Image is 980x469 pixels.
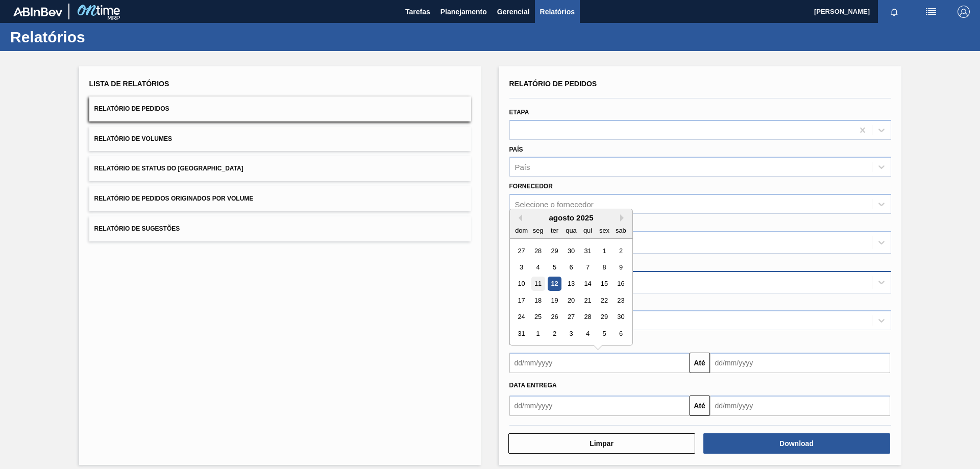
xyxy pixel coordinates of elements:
button: Relatório de Status do [GEOGRAPHIC_DATA] [89,156,471,181]
span: Tarefas [405,6,430,18]
div: Choose sexta-feira, 8 de agosto de 2025 [597,260,611,274]
div: Choose segunda-feira, 1 de setembro de 2025 [531,327,545,340]
input: dd/mm/yyyy [710,353,890,373]
div: Choose domingo, 10 de agosto de 2025 [514,277,528,291]
span: Relatório de Pedidos [94,105,169,112]
div: Choose sábado, 6 de setembro de 2025 [614,327,627,340]
span: Planejamento [440,6,487,18]
div: Choose segunda-feira, 18 de agosto de 2025 [531,293,545,307]
div: Choose segunda-feira, 25 de agosto de 2025 [531,310,545,324]
button: Download [703,433,890,454]
span: Data entrega [509,382,557,389]
div: Choose segunda-feira, 28 de julho de 2025 [531,244,545,258]
button: Relatório de Pedidos Originados por Volume [89,186,471,211]
span: Gerencial [497,6,530,18]
div: Choose sábado, 2 de agosto de 2025 [614,244,627,258]
div: Choose domingo, 27 de julho de 2025 [514,244,528,258]
div: Choose quinta-feira, 7 de agosto de 2025 [580,260,594,274]
div: Choose domingo, 24 de agosto de 2025 [514,310,528,324]
input: dd/mm/yyyy [509,353,690,373]
div: Choose terça-feira, 19 de agosto de 2025 [547,293,561,307]
div: Choose sexta-feira, 15 de agosto de 2025 [597,277,611,291]
input: dd/mm/yyyy [509,396,690,416]
div: Choose domingo, 17 de agosto de 2025 [514,293,528,307]
div: Choose quinta-feira, 4 de setembro de 2025 [580,327,594,340]
div: month 2025-08 [513,242,629,342]
div: Choose quinta-feira, 21 de agosto de 2025 [580,293,594,307]
div: Choose quinta-feira, 31 de julho de 2025 [580,244,594,258]
img: userActions [925,6,937,18]
div: seg [531,224,545,237]
div: Choose sexta-feira, 1 de agosto de 2025 [597,244,611,258]
div: Choose segunda-feira, 11 de agosto de 2025 [531,277,545,291]
div: Choose sábado, 9 de agosto de 2025 [614,260,627,274]
div: ter [547,224,561,237]
span: Relatório de Volumes [94,135,172,142]
span: Relatório de Pedidos [509,80,597,88]
div: Choose quarta-feira, 20 de agosto de 2025 [564,293,578,307]
span: Relatório de Status do [GEOGRAPHIC_DATA] [94,165,243,172]
div: Choose sábado, 16 de agosto de 2025 [614,277,627,291]
div: Choose quarta-feira, 6 de agosto de 2025 [564,260,578,274]
input: dd/mm/yyyy [710,396,890,416]
span: Lista de Relatórios [89,80,169,88]
h1: Relatórios [10,31,191,43]
div: Choose sexta-feira, 29 de agosto de 2025 [597,310,611,324]
div: Choose quarta-feira, 3 de setembro de 2025 [564,327,578,340]
div: Choose sexta-feira, 5 de setembro de 2025 [597,327,611,340]
div: sab [614,224,627,237]
div: Selecione o fornecedor [515,200,594,209]
div: Choose segunda-feira, 4 de agosto de 2025 [531,260,545,274]
div: Choose sábado, 30 de agosto de 2025 [614,310,627,324]
div: qui [580,224,594,237]
label: Fornecedor [509,183,553,190]
button: Next Month [620,214,627,221]
button: Relatório de Volumes [89,127,471,152]
div: Choose terça-feira, 26 de agosto de 2025 [547,310,561,324]
img: Logout [958,6,970,18]
div: Choose sábado, 23 de agosto de 2025 [614,293,627,307]
label: País [509,146,523,153]
span: Relatório de Pedidos Originados por Volume [94,195,254,202]
label: Etapa [509,109,529,116]
div: Choose quarta-feira, 27 de agosto de 2025 [564,310,578,324]
div: Choose quinta-feira, 28 de agosto de 2025 [580,310,594,324]
div: Choose terça-feira, 5 de agosto de 2025 [547,260,561,274]
div: Choose domingo, 31 de agosto de 2025 [514,327,528,340]
span: Relatórios [540,6,575,18]
div: Choose terça-feira, 12 de agosto de 2025 [547,277,561,291]
div: Choose quarta-feira, 30 de julho de 2025 [564,244,578,258]
div: dom [514,224,528,237]
div: sex [597,224,611,237]
div: País [515,163,530,171]
div: Choose sexta-feira, 22 de agosto de 2025 [597,293,611,307]
img: TNhmsLtSVTkK8tSr43FrP2fwEKptu5GPRR3wAAAABJRU5ErkJggg== [13,7,62,16]
div: Choose domingo, 3 de agosto de 2025 [514,260,528,274]
div: Choose terça-feira, 29 de julho de 2025 [547,244,561,258]
button: Notificações [878,5,911,19]
div: Choose quarta-feira, 13 de agosto de 2025 [564,277,578,291]
button: Até [690,396,710,416]
button: Relatório de Pedidos [89,96,471,121]
button: Previous Month [515,214,522,221]
button: Até [690,353,710,373]
span: Relatório de Sugestões [94,225,180,232]
div: Choose quinta-feira, 14 de agosto de 2025 [580,277,594,291]
button: Relatório de Sugestões [89,216,471,241]
button: Limpar [508,433,695,454]
div: Choose terça-feira, 2 de setembro de 2025 [547,327,561,340]
div: agosto 2025 [510,213,632,222]
div: qua [564,224,578,237]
